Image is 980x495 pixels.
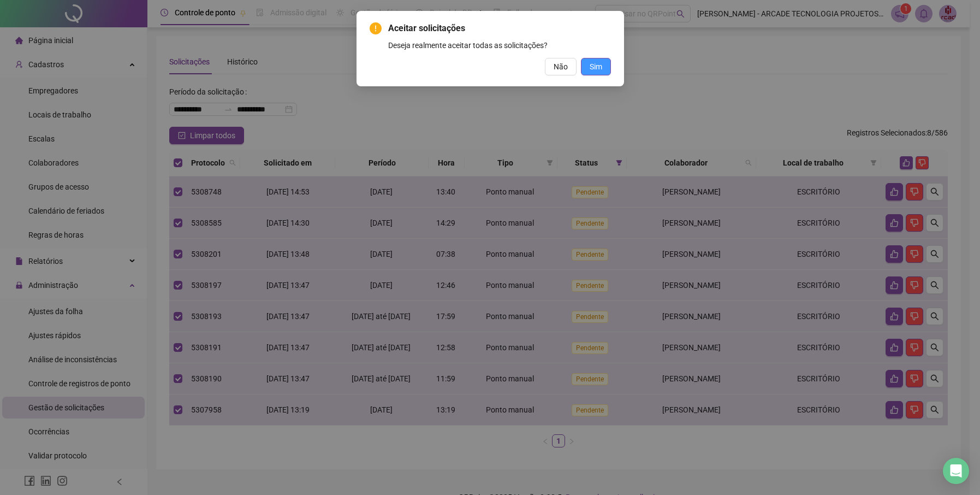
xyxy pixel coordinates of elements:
div: Open Intercom Messenger [943,458,969,484]
button: Não [545,58,577,75]
div: Deseja realmente aceitar todas as solicitações? [388,39,611,51]
button: Sim [581,58,611,75]
span: Não [554,61,568,73]
span: Aceitar solicitações [388,22,611,35]
span: exclamation-circle [370,22,382,34]
span: Sim [590,61,602,73]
